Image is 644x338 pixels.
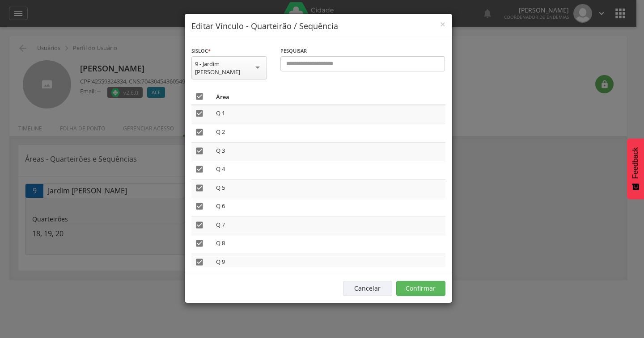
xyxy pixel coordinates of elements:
td: Q 1 [212,105,445,124]
td: Q 6 [212,198,445,217]
i:  [195,92,204,101]
i:  [195,146,204,155]
i:  [195,165,204,174]
i:  [195,258,204,267]
span: Pesquisar [280,47,307,54]
td: Q 4 [212,161,445,180]
td: Q 3 [212,142,445,161]
i:  [195,128,204,137]
i:  [195,109,204,118]
button: Feedback - Mostrar pesquisa [627,138,644,199]
div: 9 - Jardim [PERSON_NAME] [195,60,263,76]
td: Q 9 [212,254,445,272]
i:  [195,221,204,230]
button: Cancelar [343,281,392,296]
span: × [440,18,445,30]
i:  [195,202,204,211]
td: Q 8 [212,235,445,254]
button: Close [440,20,445,29]
i:  [195,239,204,248]
td: Q 5 [212,179,445,198]
td: Q 2 [212,124,445,142]
i:  [195,184,204,192]
td: Q 7 [212,217,445,235]
h4: Editar Vínculo - Quarteirão / Sequência [191,21,445,32]
th: Área [212,88,445,105]
span: Sisloc [191,47,208,54]
span: Feedback [631,147,640,179]
button: Confirmar [396,281,445,296]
